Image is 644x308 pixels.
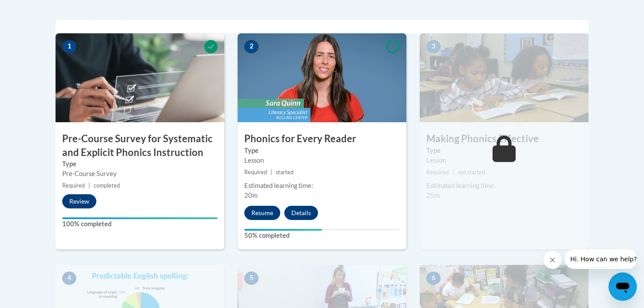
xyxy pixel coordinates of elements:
[426,272,441,285] span: 6
[62,272,76,285] span: 4
[608,272,637,301] iframe: Button to launch messaging window
[62,194,96,208] button: Review
[426,192,440,199] span: 25m
[284,206,318,220] button: Details
[62,40,76,53] span: 1
[426,181,582,191] div: Estimated learning time:
[426,40,441,53] span: 3
[244,192,258,199] span: 20m
[88,182,90,189] span: |
[244,229,322,231] div: Your progress
[544,251,561,269] iframe: Close message
[244,206,280,220] button: Resume
[244,231,400,240] label: 50% completed
[244,156,400,165] div: Lesson
[56,132,224,160] h3: Pre-Course Survey for Systematic and Explicit Phonics Instruction
[56,33,224,122] img: Course Image
[270,169,272,176] span: |
[420,132,588,146] h3: Making Phonics Effective
[62,159,218,169] label: Type
[62,217,218,219] div: Your progress
[244,146,400,156] label: Type
[62,169,218,179] div: Pre-Course Survey
[62,219,218,229] label: 100% completed
[458,169,485,176] span: not started
[244,181,400,191] div: Estimated learning time:
[244,272,258,285] span: 5
[420,33,588,122] img: Course Image
[244,40,258,53] span: 2
[238,132,406,146] h3: Phonics for Every Reader
[276,169,294,176] span: started
[426,156,582,165] div: Lesson
[426,169,449,176] span: Required
[453,169,454,176] span: |
[426,146,582,156] label: Type
[244,169,267,176] span: Required
[62,182,85,189] span: Required
[565,249,637,269] iframe: Message from company
[238,33,406,122] img: Course Image
[94,182,120,189] span: completed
